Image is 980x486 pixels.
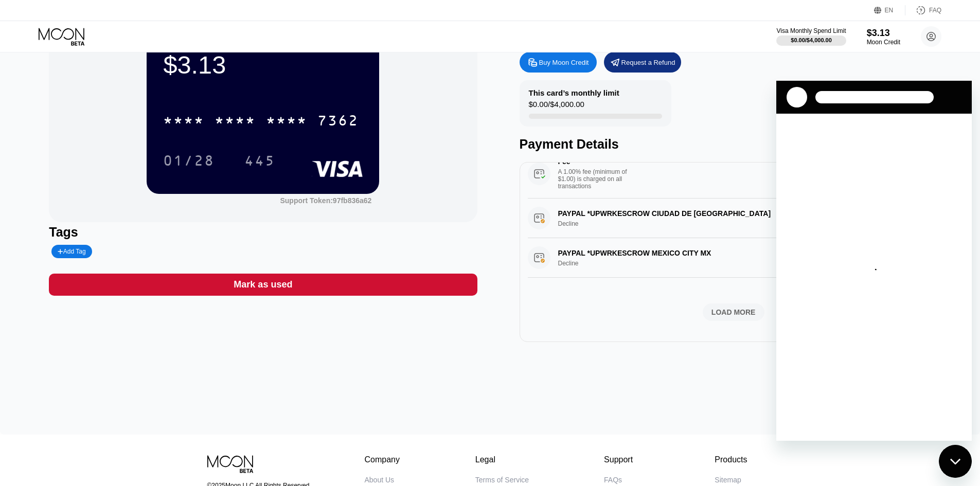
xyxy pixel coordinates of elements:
[234,279,292,291] div: Mark as used
[776,27,846,34] div: Visa Monthly Spend Limit
[163,154,215,170] div: 01/28
[776,27,846,46] div: Visa Monthly Spend Limit$0.00/$4,000.00
[791,37,832,43] div: $0.00 / $4,000.00
[317,114,359,130] div: 7362
[365,476,395,484] div: About Us
[237,148,283,173] div: 445
[528,149,939,199] div: FeeA 1.00% fee (minimum of $1.00) is charged on all transactions$1.00[DATE] 2:17 AM
[520,52,597,73] div: Buy Moon Credit
[867,28,900,46] div: $3.13Moon Credit
[280,196,371,205] div: Support Token:97fb836a62
[280,196,371,205] div: Support Token: 97fb836a62
[51,245,92,258] div: Add Tag
[715,476,741,484] div: Sitemap
[163,50,363,79] div: $3.13
[244,154,275,170] div: 445
[558,168,635,190] div: A 1.00% fee (minimum of $1.00) is charged on all transactions
[867,39,900,46] div: Moon Credit
[155,148,222,173] div: 01/28
[49,274,477,296] div: Mark as used
[604,476,622,484] div: FAQs
[867,28,900,39] div: $3.13
[715,455,747,464] div: Products
[604,52,681,73] div: Request a Refund
[604,455,639,464] div: Support
[529,88,619,97] div: This card’s monthly limit
[528,303,939,321] div: LOAD MORE
[929,7,941,14] div: FAQ
[776,81,972,441] iframe: Messaging window
[874,5,905,15] div: EN
[711,308,756,317] div: LOAD MORE
[939,445,972,478] iframe: Button to launch messaging window
[885,7,894,14] div: EN
[475,455,529,464] div: Legal
[58,248,85,255] div: Add Tag
[365,455,400,464] div: Company
[475,476,529,484] div: Terms of Service
[905,5,941,15] div: FAQ
[529,100,584,114] div: $0.00 / $4,000.00
[539,58,589,67] div: Buy Moon Credit
[520,137,948,152] div: Payment Details
[621,58,675,67] div: Request a Refund
[49,225,477,240] div: Tags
